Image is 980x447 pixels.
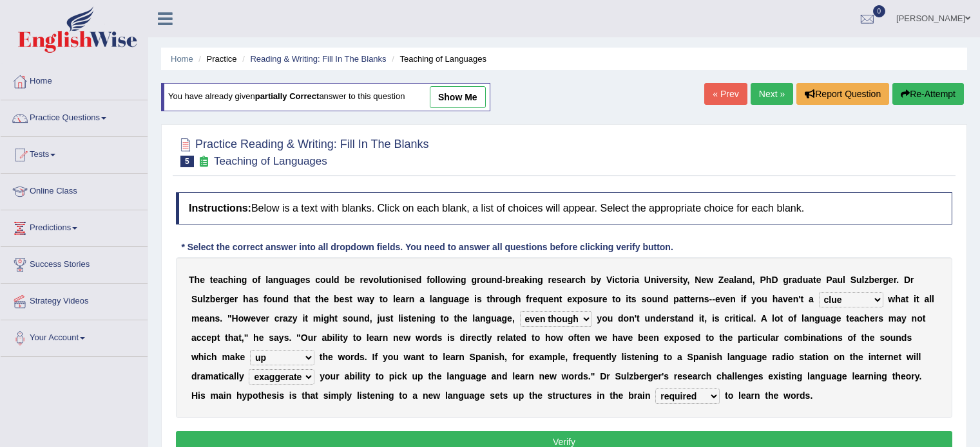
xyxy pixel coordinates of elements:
b: t [687,294,690,304]
b: e [411,275,416,285]
b: e [548,294,553,304]
b: o [499,294,504,304]
b: m [191,313,199,324]
b: e [514,275,519,285]
b: o [440,275,446,285]
small: Exam occurring question [197,156,211,168]
b: w [446,275,453,285]
b: o [238,313,244,324]
b: a [432,294,437,304]
b: g [278,275,284,285]
b: u [593,294,599,304]
b: a [832,275,838,285]
b: s [344,294,349,304]
b: u [803,275,809,285]
a: Reading & Writing: Fill In The Blanks [250,54,386,64]
b: v [720,294,725,304]
b: i [631,275,634,285]
b: Z [718,275,724,285]
b: i [453,275,456,285]
small: Teaching of Languages [214,155,327,167]
b: h [895,294,901,304]
b: - [503,275,506,285]
b: n [273,275,279,285]
b: i [626,294,628,304]
b: n [532,275,538,285]
b: o [582,294,588,304]
b: v [256,313,261,324]
b: l [265,275,268,285]
b: e [725,294,730,304]
b: h [773,294,778,304]
b: n [553,294,559,304]
b: g [471,275,477,285]
b: e [874,275,879,285]
a: Home [171,54,193,64]
b: t [487,294,490,304]
b: z [206,294,210,304]
b: c [315,275,320,285]
b: S [850,275,856,285]
b: g [242,275,247,285]
span: 5 [180,156,194,167]
b: a [808,275,813,285]
b: e [690,294,695,304]
b: U [644,275,651,285]
b: e [200,275,205,285]
b: w [244,313,251,324]
b: i [390,275,392,285]
b: h [515,294,521,304]
b: h [766,275,772,285]
b: a [566,275,572,285]
b: e [251,313,256,324]
b: s [672,275,677,285]
a: « Prev [704,83,747,105]
a: Online Class [1,174,148,206]
a: Predictions [1,210,148,242]
b: w [358,294,365,304]
b: c [575,275,581,285]
b: . [896,275,899,285]
b: l [430,294,432,304]
h4: Below is a text with blanks. Click on each blank, a list of choices will appear. Select the appro... [176,192,952,224]
b: u [543,294,549,304]
b: b [869,275,874,285]
b: a [249,294,254,304]
b: a [792,275,797,285]
b: l [331,275,334,285]
li: Practice [195,53,236,65]
b: e [213,275,218,285]
b: b [591,275,597,285]
b: f [258,275,261,285]
b: l [379,275,381,285]
b: n [742,275,747,285]
b: D [904,275,910,285]
b: r [266,313,269,324]
button: Re-Attempt [892,83,964,105]
b: t [813,275,816,285]
b: h [296,294,302,304]
b: . [220,313,222,324]
b: - [709,294,713,304]
b: a [729,275,734,285]
b: l [862,275,865,285]
b: h [490,294,495,304]
b: c [274,313,280,324]
b: s [557,275,562,285]
b: r [405,294,408,304]
b: f [526,294,529,304]
b: h [318,294,324,304]
b: P [760,275,765,285]
b: l [843,275,845,285]
b: a [218,275,223,285]
div: * Select the correct answer into all dropdown fields. You need to answer all questions before cli... [176,241,678,254]
b: t [559,294,562,304]
b: u [197,294,203,304]
b: s [406,275,411,285]
b: n [409,294,415,304]
b: f [744,294,747,304]
b: n [657,294,663,304]
b: v [783,294,788,304]
b: n [209,313,215,324]
b: t [906,294,909,304]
